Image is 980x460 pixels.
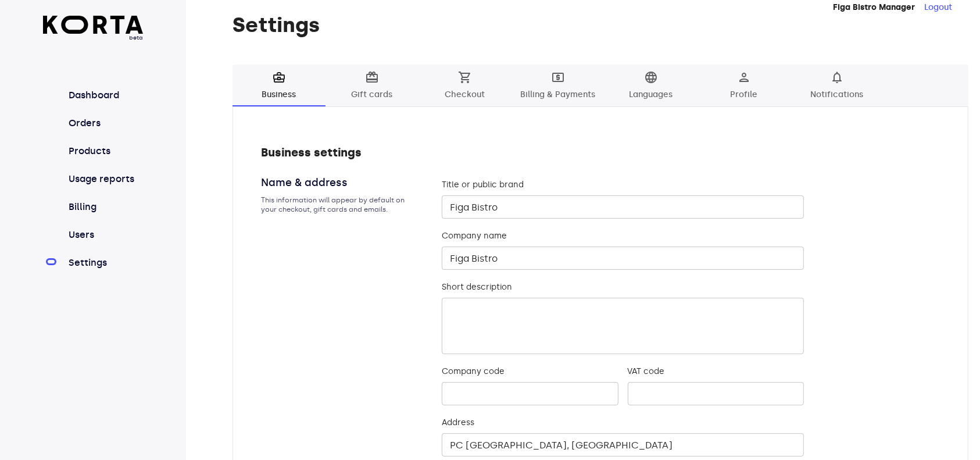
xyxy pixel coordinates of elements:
span: local_atm [551,70,565,84]
span: Notifications [797,70,877,102]
a: Usage reports [66,172,144,186]
span: Billing & Payments [518,70,598,102]
div: Name & address [261,174,414,191]
span: person [737,70,751,84]
a: Settings [66,256,144,270]
a: beta [43,16,144,42]
span: Business [239,70,319,102]
span: Gift cards [332,70,412,102]
label: Short description [442,281,804,293]
button: Logout [924,2,952,13]
a: Dashboard [66,88,144,102]
a: Users [66,228,144,242]
span: card_giftcard [365,70,379,84]
strong: Figa Bistro Manager [833,2,915,12]
label: Company name [442,230,804,242]
label: Address [442,417,804,429]
label: Title or public brand [442,179,804,191]
a: Orders [66,116,144,130]
span: language [644,70,658,84]
label: Company code [442,366,618,377]
h2: Business settings [261,144,940,161]
p: This information will appear by default on your checkout, gift cards and emails. [261,195,414,214]
a: Billing [66,200,144,214]
span: beta [43,34,144,42]
span: Checkout [425,70,505,102]
label: VAT code [628,366,804,377]
h1: Settings [233,13,968,37]
span: Profile [704,70,784,102]
span: notifications [830,70,844,84]
span: business_center [272,70,286,84]
img: Korta [43,16,144,34]
span: shopping_cart [458,70,472,84]
span: Languages [611,70,691,102]
a: Products [66,144,144,158]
